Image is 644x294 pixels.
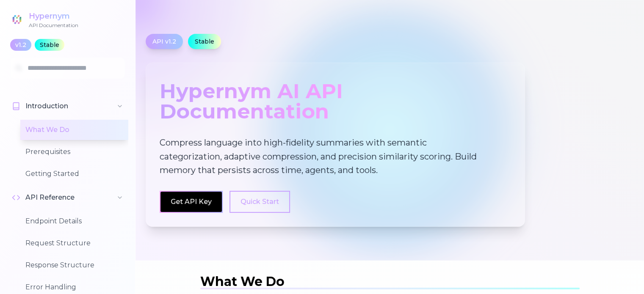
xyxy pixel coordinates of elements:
button: Prerequisites [20,142,128,162]
span: Introduction [25,101,68,111]
button: Quick Start [229,191,290,213]
button: Endpoint Details [20,211,128,231]
button: API Reference [7,187,128,208]
button: Request Structure [20,233,128,253]
button: Response Structure [20,255,128,275]
span: API Reference [25,192,75,203]
div: API v1.2 [146,34,183,49]
a: HypernymAPI Documentation [10,10,78,29]
button: Getting Started [20,164,128,184]
p: Compress language into high-fidelity summaries with semantic categorization, adaptive compression... [160,136,485,177]
button: What We Do [20,120,128,140]
div: Stable [188,34,221,49]
div: Stable [35,39,64,51]
div: Hypernym AI API Documentation [160,77,511,126]
span: What We Do [200,274,285,289]
img: Hypernym Logo [10,13,24,26]
div: Hypernym [29,10,78,22]
div: API Documentation [29,22,78,29]
a: Get API Key [171,198,212,206]
div: v1.2 [10,39,31,51]
button: Introduction [7,96,128,116]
